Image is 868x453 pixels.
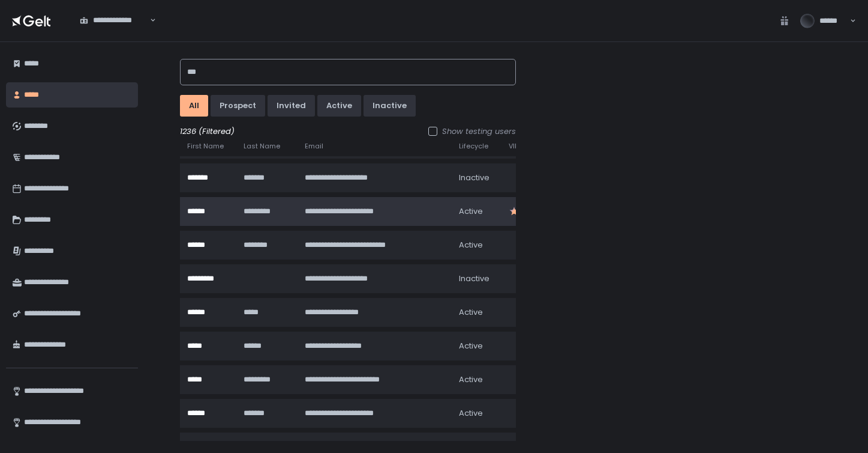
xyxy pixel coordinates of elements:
div: inactive [373,100,407,111]
input: Search for option [148,14,149,26]
button: active [317,95,361,117]
span: active [459,307,483,318]
span: inactive [459,273,489,284]
button: invited [268,95,315,117]
span: inactive [459,172,489,183]
div: Search for option [72,8,156,33]
span: active [459,408,483,419]
span: active [459,374,483,385]
span: active [459,206,483,217]
span: Email [305,142,323,151]
div: 1236 (Filtered) [180,126,516,137]
span: First Name [187,142,224,151]
div: active [326,100,352,111]
button: inactive [364,95,416,117]
div: prospect [220,100,256,111]
div: invited [277,100,306,111]
span: active [459,240,483,251]
span: Lifecycle [459,142,488,151]
span: Last Name [244,142,280,151]
button: prospect [211,95,265,117]
div: All [189,100,199,111]
span: VIP [509,142,518,151]
button: All [180,95,208,117]
span: active [459,341,483,351]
